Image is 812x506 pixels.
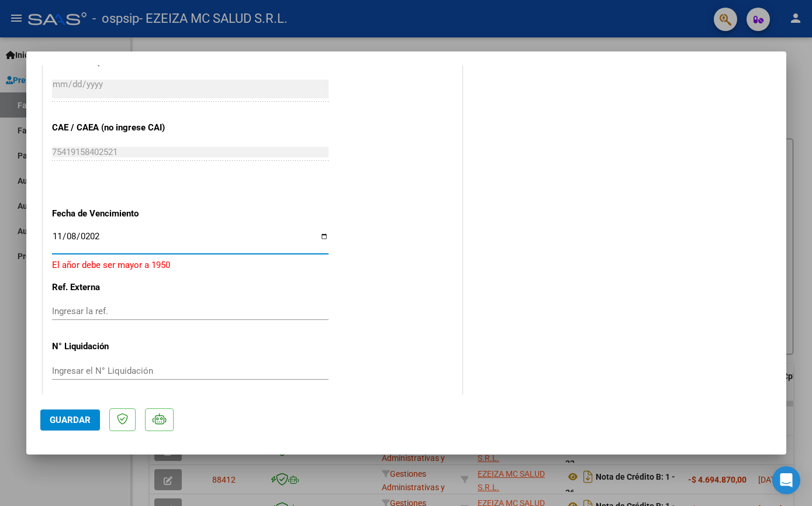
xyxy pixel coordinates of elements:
[52,340,172,353] p: N° Liquidación
[52,281,172,294] p: Ref. Externa
[52,259,453,272] p: El añor debe ser mayor a 1950
[52,121,172,135] p: CAE / CAEA (no ingrese CAI)
[40,409,100,431] button: Guardar
[772,466,800,494] div: Open Intercom Messenger
[50,415,91,425] span: Guardar
[52,207,172,221] p: Fecha de Vencimiento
